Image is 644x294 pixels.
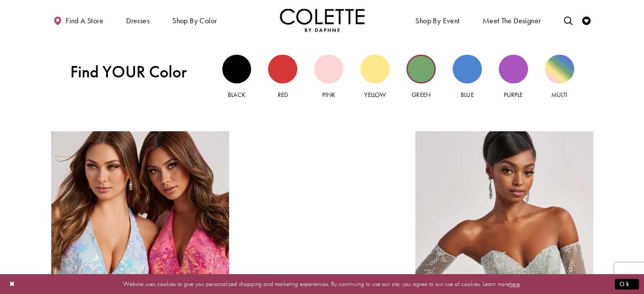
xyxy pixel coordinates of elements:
[461,91,473,99] span: Blue
[228,91,245,99] span: Black
[481,8,543,32] a: Meet the designer
[406,55,436,84] div: Green view
[268,55,297,84] div: Red view
[70,62,203,82] span: Find YOUR Color
[406,55,436,100] a: Green view Green
[314,55,343,100] a: Pink view Pink
[415,16,459,25] span: Shop By Event
[499,55,528,100] a: Purple view Purple
[499,55,528,84] div: Purple view
[360,55,390,84] div: Yellow view
[280,8,365,32] img: Colette by Daphne
[545,55,574,100] a: Multi view Multi
[413,8,462,32] span: Shop By Event
[222,55,252,84] div: Black view
[51,8,105,32] a: Find a store
[580,8,593,32] a: Check Wishlist
[268,55,297,100] a: Red view Red
[66,16,103,25] span: Find a store
[222,55,252,100] a: Black view Black
[509,280,520,288] a: here
[483,16,541,25] span: Meet the designer
[5,277,19,291] button: Close Dialog
[61,278,583,290] p: Website uses cookies to give you personalized shopping and marketing experiences. By continuing t...
[280,8,365,32] a: Visit Home Page
[615,279,639,289] button: Submit Dialog
[360,55,390,100] a: Yellow view Yellow
[314,55,343,84] div: Pink view
[322,91,335,99] span: Pink
[545,55,574,84] div: Multi view
[170,8,219,32] span: Shop by color
[551,91,567,99] span: Multi
[453,55,482,100] a: Blue view Blue
[278,91,288,99] span: Red
[453,55,482,84] div: Blue view
[412,91,430,99] span: Green
[126,16,149,25] span: Dresses
[172,16,217,25] span: Shop by color
[504,91,522,99] span: Purple
[561,8,574,32] a: Toggle search
[124,8,152,32] span: Dresses
[364,91,385,99] span: Yellow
